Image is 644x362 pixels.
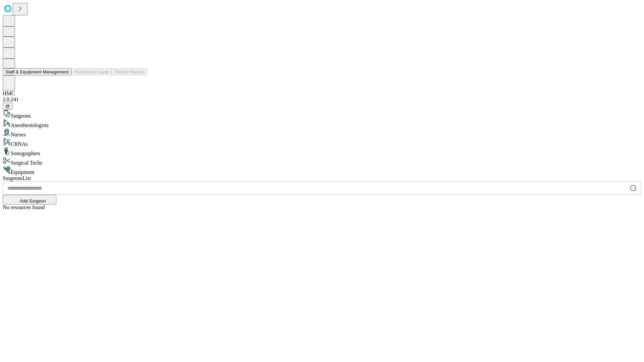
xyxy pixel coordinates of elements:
[3,147,641,157] div: Sonographers
[3,204,641,210] div: No resources found
[3,195,56,204] button: Add Surgeon
[3,119,641,128] div: Anesthesiologists
[71,68,112,75] button: Preference Cards
[3,110,641,119] div: Surgeons
[112,68,147,75] button: Tenant Params
[3,97,641,103] div: 2.0.241
[5,104,10,109] span: @
[3,166,641,175] div: Equipment
[3,90,641,97] div: HMC
[3,157,641,166] div: Surgical Techs
[3,128,641,138] div: Nurses
[3,175,641,181] div: Surgeons List
[3,68,71,75] button: Staff & Equipment Management
[20,198,46,203] span: Add Surgeon
[3,138,641,147] div: CRNAs
[3,103,13,110] button: @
